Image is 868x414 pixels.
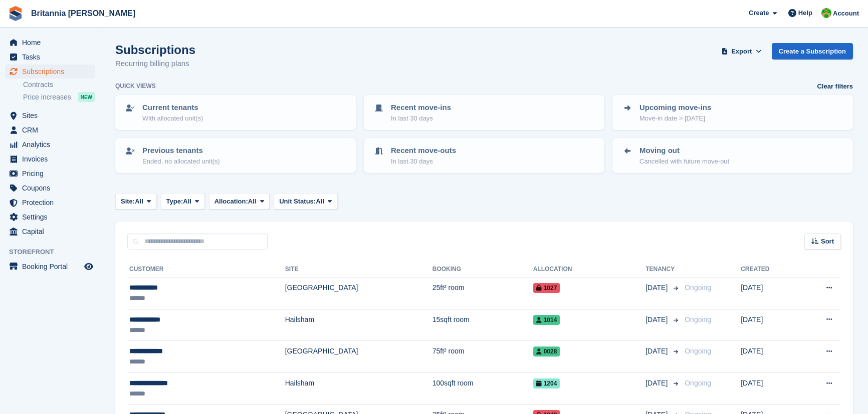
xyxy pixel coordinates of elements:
p: In last 30 days [391,156,456,166]
span: All [183,196,191,206]
span: Storefront [9,247,100,257]
span: Analytics [22,137,82,151]
td: [GEOGRAPHIC_DATA] [285,341,432,373]
a: menu [5,123,95,137]
button: Allocation: All [209,193,270,209]
a: Current tenants With allocated unit(s) [116,96,355,129]
a: menu [5,181,95,195]
span: [DATE] [645,346,670,356]
a: Recent move-ins In last 30 days [365,96,603,129]
h1: Subscriptions [115,43,195,56]
a: Preview store [83,260,95,272]
p: Recent move-outs [391,145,456,156]
th: Customer [127,261,285,277]
span: Invoices [22,152,82,166]
span: [DATE] [645,314,670,325]
span: 1027 [533,283,560,293]
th: Created [741,261,798,277]
span: Allocation: [214,196,248,206]
span: Site: [121,196,135,206]
span: Pricing [22,166,82,180]
span: Ongoing [685,315,711,323]
button: Type: All [161,193,205,209]
a: menu [5,35,95,49]
span: Ongoing [685,379,711,387]
button: Unit Status: All [274,193,337,209]
th: Site [285,261,432,277]
span: Account [833,8,859,18]
p: Moving out [639,145,729,156]
td: Hailsham [285,309,432,341]
p: Ended, no allocated unit(s) [142,156,220,166]
span: Create [749,8,769,18]
td: [DATE] [741,341,798,373]
span: Ongoing [685,283,711,291]
img: Wendy Thorp [821,8,831,18]
a: Clear filters [817,81,853,91]
span: Sites [22,108,82,122]
span: [DATE] [645,378,670,388]
th: Tenancy [645,261,681,277]
span: Help [798,8,812,18]
span: Coupons [22,181,82,195]
span: Type: [166,196,183,206]
span: Protection [22,195,82,209]
a: menu [5,137,95,151]
span: Home [22,35,82,49]
a: menu [5,50,95,64]
p: With allocated unit(s) [142,113,203,123]
span: Booking Portal [22,259,82,273]
span: 0028 [533,346,560,356]
td: [DATE] [741,309,798,341]
a: Britannia [PERSON_NAME] [27,5,139,21]
span: All [248,196,257,206]
a: menu [5,152,95,166]
span: Export [731,46,752,56]
p: Previous tenants [142,145,220,156]
span: 1204 [533,378,560,388]
td: Hailsham [285,372,432,404]
span: [DATE] [645,282,670,293]
button: Site: All [115,193,157,209]
td: 15sqft room [432,309,533,341]
td: [GEOGRAPHIC_DATA] [285,277,432,309]
a: Create a Subscription [772,43,853,59]
span: All [316,196,324,206]
a: menu [5,259,95,273]
th: Allocation [533,261,646,277]
a: menu [5,108,95,122]
a: menu [5,166,95,180]
span: Unit Status: [279,196,316,206]
p: Upcoming move-ins [639,102,711,113]
p: Recent move-ins [391,102,451,113]
a: Recent move-outs In last 30 days [365,139,603,172]
p: Current tenants [142,102,203,113]
p: Recurring billing plans [115,58,195,69]
a: Contracts [23,80,95,89]
span: CRM [22,123,82,137]
p: Cancelled with future move-out [639,156,729,166]
td: 25ft² room [432,277,533,309]
td: [DATE] [741,277,798,309]
p: In last 30 days [391,113,451,123]
a: menu [5,224,95,238]
button: Export [720,43,764,59]
span: Price increases [23,92,71,102]
span: 1014 [533,315,560,325]
a: menu [5,210,95,224]
a: Previous tenants Ended, no allocated unit(s) [116,139,355,172]
td: 75ft² room [432,341,533,373]
a: Moving out Cancelled with future move-out [613,139,852,172]
a: Price increases NEW [23,91,95,102]
a: Upcoming move-ins Move-in date > [DATE] [613,96,852,129]
span: All [135,196,143,206]
p: Move-in date > [DATE] [639,113,711,123]
h6: Quick views [115,81,156,90]
span: Subscriptions [22,64,82,78]
th: Booking [432,261,533,277]
span: Capital [22,224,82,238]
span: Ongoing [685,347,711,355]
span: Sort [821,236,834,246]
td: [DATE] [741,372,798,404]
a: menu [5,64,95,78]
